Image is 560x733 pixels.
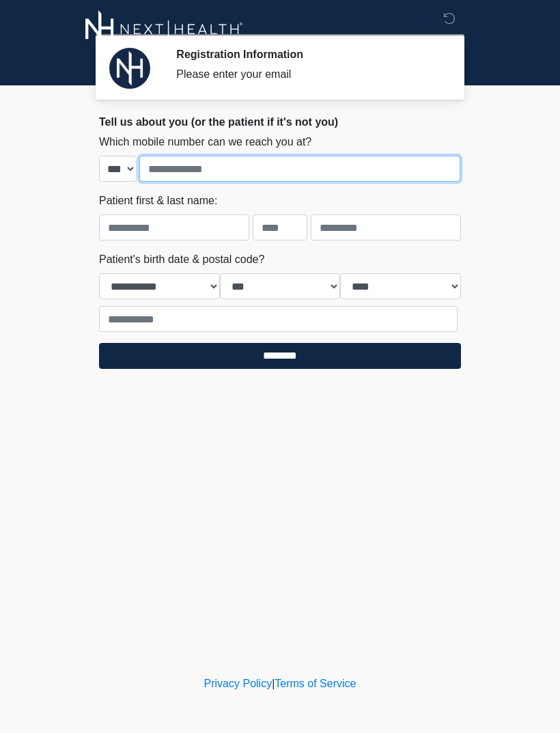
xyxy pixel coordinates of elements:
[272,678,275,689] a: |
[275,678,356,689] a: Terms of Service
[99,134,311,150] label: Which mobile number can we reach you at?
[204,678,272,689] a: Privacy Policy
[176,66,440,83] div: Please enter your email
[85,10,243,48] img: Next-Health Woodland Hills Logo
[109,48,150,89] img: Agent Avatar
[99,115,461,128] h2: Tell us about you (or the patient if it's not you)
[99,193,217,209] label: Patient first & last name:
[99,251,264,268] label: Patient's birth date & postal code?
